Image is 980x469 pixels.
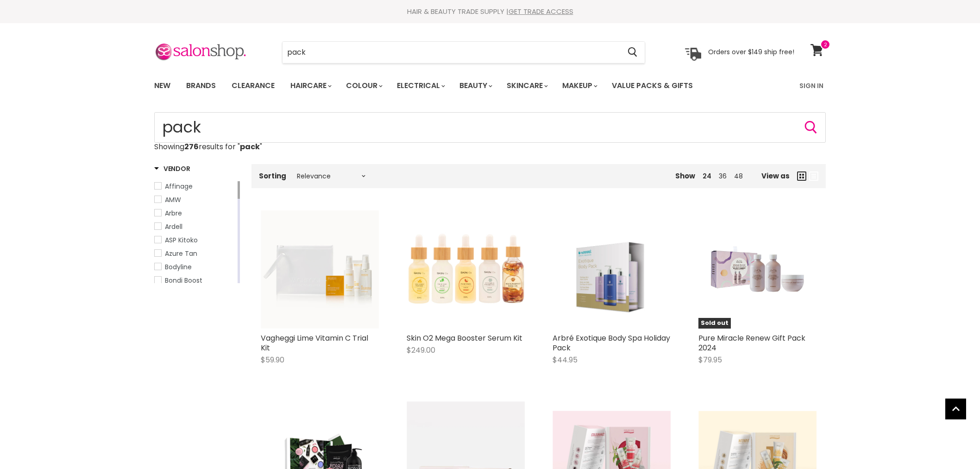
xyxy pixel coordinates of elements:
a: New [147,76,177,95]
a: Skin O2 Mega Booster Serum Kit [407,333,522,343]
nav: Main [143,72,837,99]
a: Brands [179,76,223,95]
a: Ardell [154,222,236,232]
form: Product [154,112,826,143]
button: Search [804,120,818,135]
a: GET TRADE ACCESS [509,6,573,16]
iframe: Gorgias live chat messenger [934,425,971,460]
span: $44.95 [553,355,578,365]
input: Search [154,112,826,143]
span: Affinage [165,182,193,191]
a: Colour [339,76,388,95]
strong: 276 [184,141,199,152]
a: 48 [734,171,743,181]
span: Arbre [165,209,182,218]
img: Pure Miracle Renew Gift Pack 2024 [698,210,817,329]
h3: Vendor [154,164,190,173]
div: HAIR & BEAUTY TRADE SUPPLY | [143,7,837,16]
form: Product [282,41,645,63]
a: ASP Kitoko [154,235,236,245]
a: 24 [703,171,711,181]
span: Ardell [165,222,182,231]
a: Haircare [283,76,337,95]
span: View as [761,172,790,180]
a: Skincare [500,76,553,95]
a: Arbré Exotique Body Spa Holiday Pack [553,333,670,353]
span: Azure Tan [165,249,197,258]
a: Bodyline [154,262,236,272]
a: Arbre [154,208,236,218]
button: Search [620,42,645,63]
span: $59.90 [261,355,284,365]
span: Bondi Boost [165,276,202,285]
a: AMW [154,195,236,205]
a: Electrical [390,76,451,95]
a: Pure Miracle Renew Gift Pack 2024 [698,333,805,353]
input: Search [283,42,620,63]
a: Affinage [154,181,236,191]
ul: Main menu [147,72,747,99]
a: Clearance [225,76,282,95]
a: Bondi Boost [154,275,236,285]
a: Arbré Exotique Body Spa Holiday Pack [553,210,671,329]
p: Orders over $149 ship free! [708,48,794,56]
span: Bodyline [165,262,192,272]
img: Vagheggi Lime Vitamin C Trial Kit [261,210,379,329]
a: Azure Tan [154,248,236,259]
img: Skin O2 Mega Booster Serum Kit [407,210,525,329]
span: Sold out [698,318,731,329]
span: Show [675,171,695,181]
a: Vagheggi Lime Vitamin C Trial Kit [261,333,368,353]
img: Arbré Exotique Body Spa Holiday Pack [566,210,657,329]
a: Makeup [555,76,603,95]
a: Beauty [452,76,498,95]
p: Showing results for " " [154,143,826,151]
label: Sorting [259,172,286,180]
span: $79.95 [698,355,722,365]
a: Pure Miracle Renew Gift Pack 2024Sold out [698,210,817,329]
span: ASP Kitoko [165,235,198,245]
span: $249.00 [407,345,435,355]
a: Value Packs & Gifts [605,76,700,95]
span: AMW [165,195,181,204]
a: 36 [719,171,727,181]
strong: pack [240,141,260,152]
a: Sign In [794,76,829,95]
